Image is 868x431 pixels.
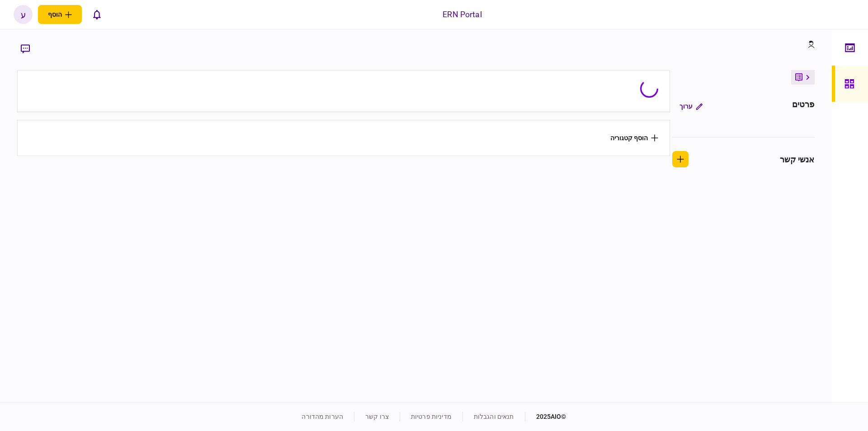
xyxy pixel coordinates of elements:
[302,413,343,420] a: הערות מהדורה
[87,5,106,24] button: פתח רשימת התראות
[443,9,481,20] div: ERN Portal
[14,5,33,24] button: ע
[525,412,566,422] div: © 2025 AIO
[792,98,815,114] div: פרטים
[411,413,452,420] a: מדיניות פרטיות
[38,5,82,24] button: פתח תפריט להוספת לקוח
[672,98,710,114] button: ערוך
[365,413,389,420] a: צרו קשר
[610,134,658,142] button: הוסף קטגוריה
[780,153,815,166] div: אנשי קשר
[474,413,514,420] a: תנאים והגבלות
